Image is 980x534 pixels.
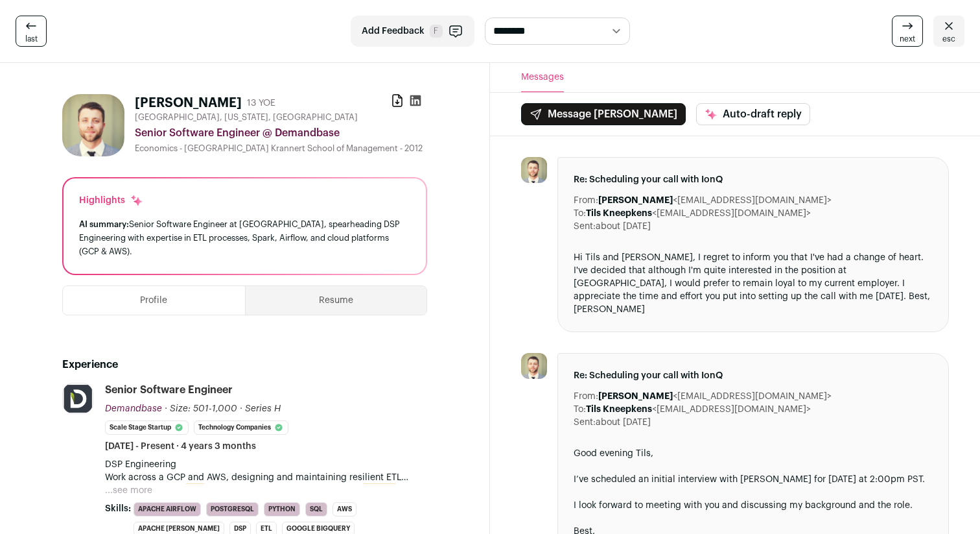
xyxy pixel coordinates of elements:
[574,473,933,486] div: I’ve scheduled an initial interview with [PERSON_NAME] for [DATE] at 2:00pm PST.
[598,194,832,207] dd: <[EMAIL_ADDRESS][DOMAIN_NAME]>
[586,207,811,220] dd: <[EMAIL_ADDRESS][DOMAIN_NAME]>
[264,502,300,516] li: Python
[363,483,396,498] mark: Iceberg
[62,357,427,372] h2: Experience
[63,383,93,415] img: 77f27f07039bd95364404787f3dea40ab785f128c721bf41e4d0969805d53d5e.png
[332,502,356,516] li: AWS
[574,207,586,220] dt: To:
[574,416,596,429] dt: Sent:
[79,194,143,207] div: Highlights
[105,502,131,515] span: Skills:
[105,484,152,497] button: ...see more
[351,16,474,47] button: Add Feedback F
[430,25,443,38] span: F
[305,502,327,516] li: SQL
[598,392,673,401] b: [PERSON_NAME]
[586,403,811,416] dd: <[EMAIL_ADDRESS][DOMAIN_NAME]>
[521,353,547,379] img: 9a4ff4b7e8af77cbdd0dd47807c93b85cd33cc7dc052d22b334c060c230e07f9
[696,103,810,125] button: Auto-draft reply
[574,194,598,207] dt: From:
[574,390,598,403] dt: From:
[79,217,410,258] div: Senior Software Engineer at [GEOGRAPHIC_DATA], spearheading DSP Engineering with expertise in ETL...
[105,440,256,453] span: [DATE] - Present · 4 years 3 months
[574,403,586,416] dt: To:
[586,405,652,414] b: Tils Kneepkens
[105,404,162,413] span: Demandbase
[598,390,832,403] dd: <[EMAIL_ADDRESS][DOMAIN_NAME]>
[596,220,651,233] dd: about [DATE]
[62,94,124,156] img: 9a4ff4b7e8af77cbdd0dd47807c93b85cd33cc7dc052d22b334c060c230e07f9
[165,404,237,413] span: · Size: 501-1,000
[79,220,129,228] span: AI summary:
[596,416,651,429] dd: about [DATE]
[521,63,564,92] button: Messages
[247,97,275,110] div: 13 YOE
[240,402,242,415] span: ·
[105,458,427,484] p: DSP Engineering Work across a GCP and AWS, designing and maintaining resilient ETL processes util...
[105,383,233,397] div: Senior Software Engineer
[135,125,427,141] div: Senior Software Engineer @ Demandbase
[598,196,673,205] b: [PERSON_NAME]
[135,143,427,154] div: Economics - [GEOGRAPHIC_DATA] Krannert School of Management - 2012
[521,157,547,183] img: 9a4ff4b7e8af77cbdd0dd47807c93b85cd33cc7dc052d22b334c060c230e07f9
[194,420,288,435] li: Technology Companies
[574,220,596,233] dt: Sent:
[933,16,964,47] a: esc
[574,251,933,316] div: Hi Tils and [PERSON_NAME], I regret to inform you that I've had a change of heart. I've decided t...
[942,34,955,44] span: esc
[574,499,933,512] div: I look forward to meeting with you and discussing my background and the role.
[134,502,201,516] li: Apache Airflow
[900,34,915,44] span: next
[574,369,933,382] span: Re: Scheduling your call with IonQ
[135,94,242,112] h1: [PERSON_NAME]
[63,286,245,315] button: Profile
[574,173,933,186] span: Re: Scheduling your call with IonQ
[245,404,281,413] span: Series H
[362,25,425,38] span: Add Feedback
[105,420,189,435] li: Scale Stage Startup
[135,112,358,123] span: [GEOGRAPHIC_DATA], [US_STATE], [GEOGRAPHIC_DATA]
[206,502,259,516] li: PostgreSQL
[16,16,47,47] a: last
[521,103,686,125] button: Message [PERSON_NAME]
[586,209,652,218] b: Tils Kneepkens
[892,16,923,47] a: next
[185,483,205,498] mark: data
[25,34,38,44] span: last
[574,447,933,460] div: Good evening Tils,
[246,286,427,315] button: Resume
